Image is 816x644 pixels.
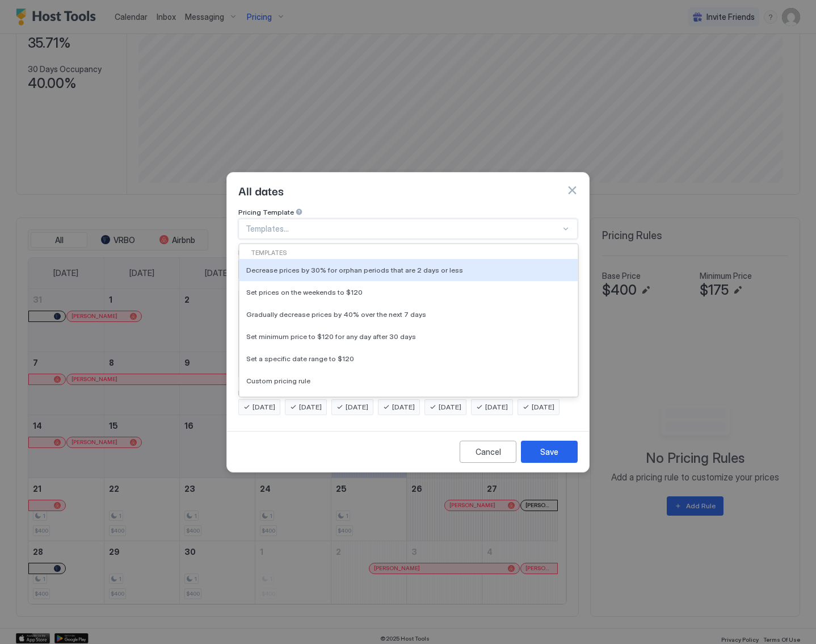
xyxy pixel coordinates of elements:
[540,446,558,458] div: Save
[246,354,354,363] span: Set a specific date range to $120
[246,310,426,319] span: Gradually decrease prices by 40% over the next 7 days
[246,288,363,296] span: Set prices on the weekends to $120
[238,248,271,257] span: Rule Type
[521,441,578,463] button: Save
[476,446,501,458] div: Cancel
[485,402,508,412] span: [DATE]
[532,402,554,412] span: [DATE]
[238,208,294,216] span: Pricing Template
[392,402,415,412] span: [DATE]
[246,377,310,385] span: Custom pricing rule
[11,605,39,633] iframe: Intercom live chat
[460,441,516,463] button: Cancel
[238,388,293,397] span: Days of the week
[439,402,461,412] span: [DATE]
[346,402,368,412] span: [DATE]
[244,249,573,258] div: Templates
[238,182,284,199] span: All dates
[246,266,463,274] span: Decrease prices by 30% for orphan periods that are 2 days or less
[299,402,322,412] span: [DATE]
[246,332,416,341] span: Set minimum price to $120 for any day after 30 days
[253,402,275,412] span: [DATE]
